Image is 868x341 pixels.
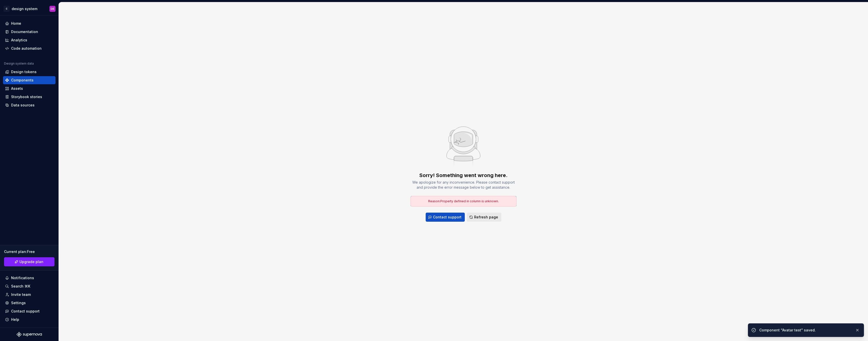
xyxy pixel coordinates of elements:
div: Analytics [11,38,27,43]
a: Data sources [3,101,56,109]
div: DE [51,7,54,11]
div: Storybook stories [11,94,42,99]
a: Assets [3,84,56,93]
button: Contact support [426,213,465,222]
div: Data sources [11,103,35,108]
div: Help [11,317,19,322]
a: Settings [3,299,56,307]
button: Contact support [3,307,56,315]
div: Components [11,78,34,83]
div: Invite team [11,292,31,297]
a: Storybook stories [3,93,56,101]
button: Cdesign systemDE [1,3,58,14]
a: Invite team [3,291,56,299]
svg: Supernova Logo [17,332,42,337]
div: Current plan : Free [4,249,55,254]
div: C [4,6,10,12]
div: Documentation [11,29,38,34]
div: Home [11,21,21,26]
span: Contact support [433,215,462,220]
a: Analytics [3,36,56,44]
div: Search ⌘K [11,284,30,289]
div: Component “Avatar test” saved. [759,328,851,333]
div: We apologize for any inconvenience. Please contact support and provide the error message below to... [411,180,517,190]
div: Code automation [11,46,42,51]
span: Upgrade plan [19,259,43,264]
div: Sorry! Something went wrong here. [419,172,507,179]
a: Design tokens [3,68,56,76]
div: Notifications [11,275,34,280]
span: Reason: Property defined in column is unknown. [428,199,499,203]
div: Settings [11,300,26,305]
button: Search ⌘K [3,282,56,290]
button: Refresh page [467,213,501,222]
div: Design system data [4,62,34,66]
button: Help [3,316,56,324]
a: Code automation [3,44,56,52]
a: Home [3,19,56,27]
a: Components [3,76,56,84]
a: Upgrade plan [4,257,55,266]
div: design system [12,6,37,11]
div: Assets [11,86,23,91]
span: Refresh page [474,215,498,220]
button: Notifications [3,274,56,282]
div: Contact support [11,309,40,314]
div: Design tokens [11,69,37,74]
a: Documentation [3,28,56,36]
